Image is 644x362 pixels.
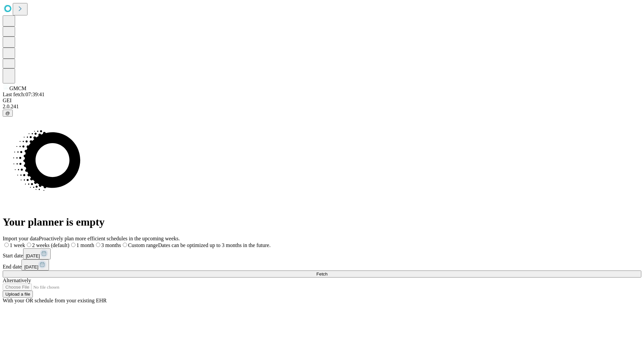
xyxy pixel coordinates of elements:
[3,110,13,117] button: @
[3,278,31,283] span: Alternatively
[3,259,641,270] div: End date
[23,248,51,259] button: [DATE]
[3,270,641,278] button: Fetch
[3,104,641,110] div: 2.0.241
[21,259,49,270] button: [DATE]
[24,264,38,269] span: [DATE]
[101,242,121,248] span: 3 months
[5,111,10,116] span: @
[71,243,75,247] input: 1 month
[26,253,40,258] span: [DATE]
[316,271,327,277] span: Fetch
[158,242,270,248] span: Dates can be optimized up to 3 months in the future.
[3,291,33,298] button: Upload a file
[96,243,100,247] input: 3 months
[32,242,69,248] span: 2 weeks (default)
[3,236,39,241] span: Import your data
[27,243,31,247] input: 2 weeks (default)
[76,242,94,248] span: 1 month
[3,248,641,259] div: Start date
[39,236,180,241] span: Proactively plan more efficient schedules in the upcoming weeks.
[123,243,127,247] input: Custom rangeDates can be optimized up to 3 months in the future.
[128,242,158,248] span: Custom range
[10,242,25,248] span: 1 week
[3,92,45,97] span: Last fetch: 07:39:41
[9,85,26,91] span: GMCM
[3,298,107,303] span: With your OR schedule from your existing EHR
[3,98,641,104] div: GEI
[4,243,9,247] input: 1 week
[3,216,641,228] h1: Your planner is empty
